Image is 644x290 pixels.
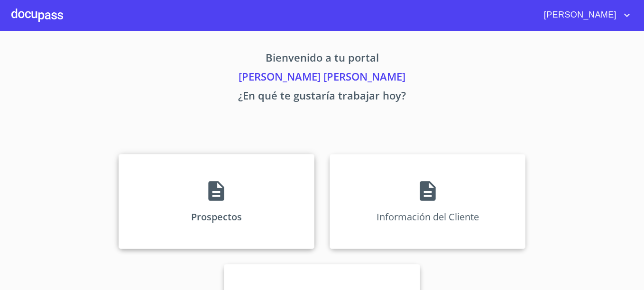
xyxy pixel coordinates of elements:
p: Información del Cliente [377,210,479,223]
button: account of current user [537,8,633,23]
p: Bienvenido a tu portal [30,50,614,69]
p: Prospectos [191,210,242,223]
span: [PERSON_NAME] [537,8,621,23]
p: ¿En qué te gustaría trabajar hoy? [30,88,614,107]
p: [PERSON_NAME] [PERSON_NAME] [30,69,614,88]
